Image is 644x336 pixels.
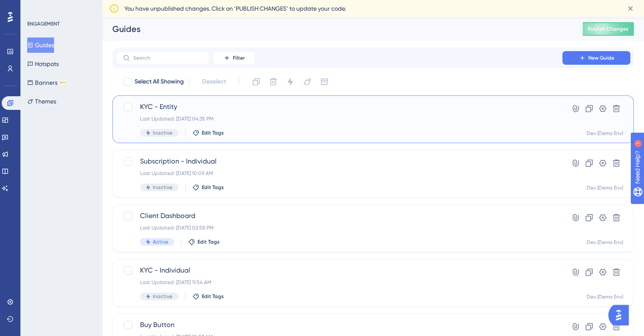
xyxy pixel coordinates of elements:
[153,129,172,136] span: Inactive
[587,239,623,246] div: Dev (Demo Env)
[140,211,538,221] span: Client Dashboard
[27,56,59,72] button: Hotspots
[140,102,538,112] span: KYC - Entity
[197,238,220,245] span: Edit Tags
[124,3,346,14] span: You have unpublished changes. Click on ‘PUBLISH CHANGES’ to update your code.
[588,26,629,32] span: Publish Changes
[192,184,224,191] button: Edit Tags
[59,4,62,11] div: 1
[202,293,224,300] span: Edit Tags
[213,51,255,65] button: Filter
[27,75,67,90] button: BannersBETA
[202,77,226,87] span: Deselect
[135,77,184,87] span: Select All Showing
[195,74,234,89] button: Deselect
[140,156,538,167] span: Subscription - Individual
[588,55,614,61] span: New Guide
[587,293,623,300] div: Dev (Demo Env)
[153,184,172,191] span: Inactive
[202,129,224,136] span: Edit Tags
[587,184,623,191] div: Dev (Demo Env)
[140,265,538,276] span: KYC - Individual
[140,279,538,286] div: Last Updated: [DATE] 11:54 AM
[140,320,538,330] span: Buy Button
[112,23,561,35] div: Guides
[587,130,623,137] div: Dev (Demo Env)
[140,170,538,177] div: Last Updated: [DATE] 10:09 AM
[202,184,224,191] span: Edit Tags
[140,115,538,122] div: Last Updated: [DATE] 04:35 PM
[140,224,538,231] div: Last Updated: [DATE] 02:58 PM
[59,80,67,85] div: BETA
[192,293,224,300] button: Edit Tags
[27,37,54,53] button: Guides
[27,94,56,109] button: Themes
[133,55,202,61] input: Search
[233,55,245,61] span: Filter
[153,293,172,300] span: Inactive
[20,2,53,12] span: Need Help?
[27,20,60,27] div: ENGAGEMENT
[583,22,634,36] button: Publish Changes
[153,238,168,245] span: Active
[192,129,224,136] button: Edit Tags
[608,302,634,328] iframe: UserGuiding AI Assistant Launcher
[188,238,220,245] button: Edit Tags
[562,51,630,65] button: New Guide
